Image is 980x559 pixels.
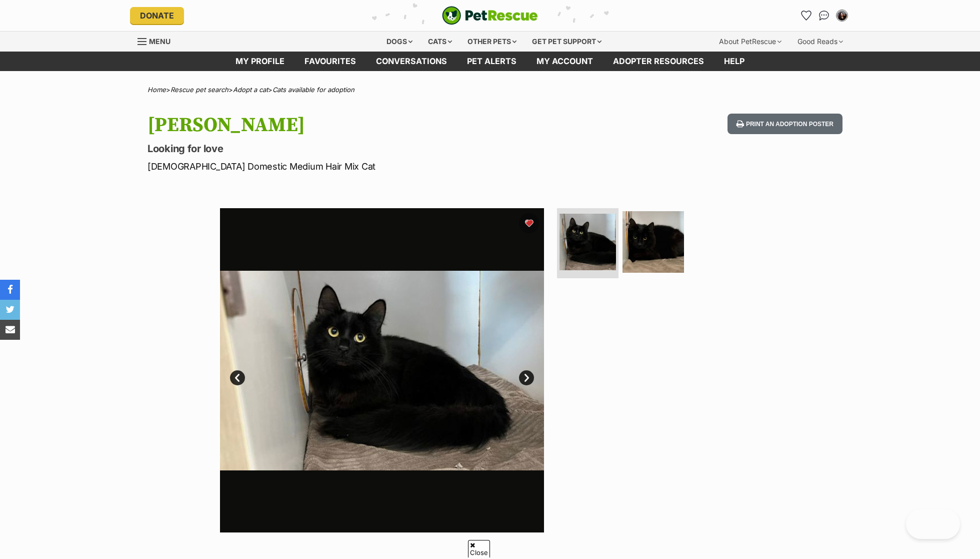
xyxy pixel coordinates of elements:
[559,214,616,270] img: Photo of Young Pete
[906,509,960,539] iframe: Help Scout Beacon - Open
[442,6,538,25] a: PetRescue
[798,8,850,24] ul: Account quick links
[379,32,419,52] div: Dogs
[122,86,857,94] div: > > >
[460,32,523,52] div: Other pets
[519,213,539,233] button: favourite
[837,11,847,21] img: Duong Do (Freya) profile pic
[714,52,754,71] a: Help
[622,211,684,273] img: Photo of Young Pete
[230,370,245,385] a: Prev
[421,32,459,52] div: Cats
[233,86,268,94] a: Adopt a cat
[457,52,526,71] a: Pet alerts
[147,160,570,173] p: [DEMOGRAPHIC_DATA] Domestic Medium Hair Mix Cat
[603,52,714,71] a: Adopter resources
[149,37,170,46] span: Menu
[519,370,534,385] a: Next
[442,6,538,25] img: logo-cat-932fe2b9b8326f06289b0f2fb663e598f794de774fb13d1741a6617ecf9a85b4.svg
[170,86,228,94] a: Rescue pet search
[272,86,354,94] a: Cats available for adoption
[727,114,842,134] button: Print an adoption poster
[366,52,457,71] a: conversations
[147,86,166,94] a: Home
[798,8,814,24] a: Favourites
[220,208,544,532] img: Photo of Young Pete
[137,32,177,50] a: Menu
[294,52,366,71] a: Favourites
[712,32,788,52] div: About PetRescue
[790,32,850,52] div: Good Reads
[468,540,490,557] span: Close
[816,8,832,24] a: Conversations
[819,11,829,21] img: chat-41dd97257d64d25036548639549fe6c8038ab92f7586957e7f3b1b290dea8141.svg
[526,52,603,71] a: My account
[147,142,570,156] p: Looking for love
[834,8,850,24] button: My account
[225,52,294,71] a: My profile
[147,114,570,137] h1: [PERSON_NAME]
[130,7,184,24] a: Donate
[525,32,608,52] div: Get pet support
